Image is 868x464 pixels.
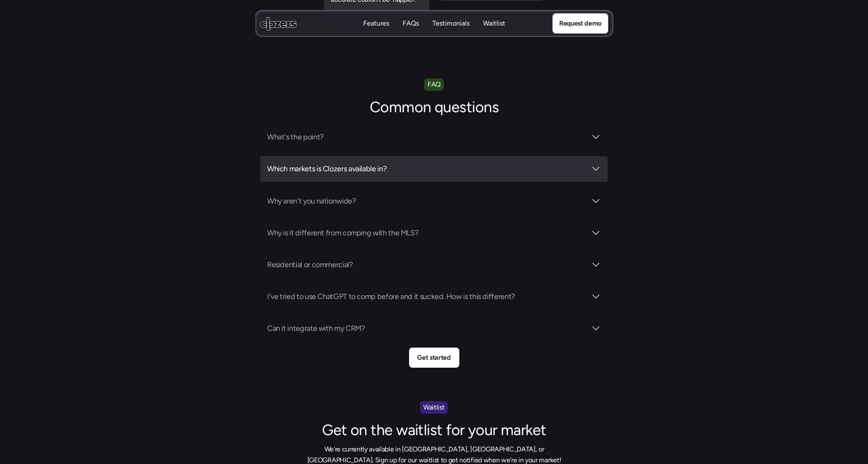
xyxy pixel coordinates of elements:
[423,402,444,413] p: Waitlist
[267,322,587,334] h3: Can it integrate with my CRM?
[292,420,577,441] h2: Get on the waitlist for your market
[483,19,505,28] a: WaitlistWaitlist
[483,19,505,28] p: Waitlist
[552,13,608,34] a: Request demo
[267,195,587,207] h3: Why aren't you nationwide?
[402,28,419,37] p: FAQs
[402,19,419,28] p: FAQs
[402,19,419,28] a: FAQsFAQs
[432,28,469,37] p: Testimonials
[267,131,587,143] h3: What's the point?
[292,97,577,118] h2: Common questions
[363,19,389,28] a: FeaturesFeatures
[409,348,459,368] a: Get started
[267,291,587,302] h3: I've tried to use ChatGPT to comp before and it sucked. How is this different?
[363,19,389,28] p: Features
[428,79,440,90] p: FAQ
[432,19,469,28] p: Testimonials
[432,19,469,28] a: TestimonialsTestimonials
[417,352,451,363] p: Get started
[267,227,587,239] h3: Why is it different from comping with the MLS?
[363,28,389,37] p: Features
[483,28,505,37] p: Waitlist
[559,18,601,29] p: Request demo
[267,163,587,175] h3: Which markets is Clozers available in?
[267,259,587,271] h3: Residential or commercial?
